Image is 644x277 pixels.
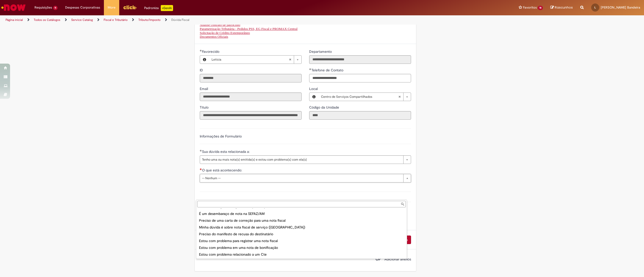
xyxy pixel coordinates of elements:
[197,244,406,251] div: Estou com problema em uma nota de bonificação
[197,210,406,217] div: É um desembaraço de nota na SEFAZ/AM
[197,251,406,258] div: Estou com problema relacionado a um Cte
[197,224,406,231] div: Minha dúvida é sobre nota fiscal de serviço ([GEOGRAPHIC_DATA])
[197,231,406,238] div: Preciso do manifesto de recusa do destinatário
[197,217,406,224] div: Preciso de uma carta de correção para uma nota fiscal
[196,208,407,259] ul: O que está acontecendo:
[197,238,406,244] div: Estou com problema para registrar uma nota fiscal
